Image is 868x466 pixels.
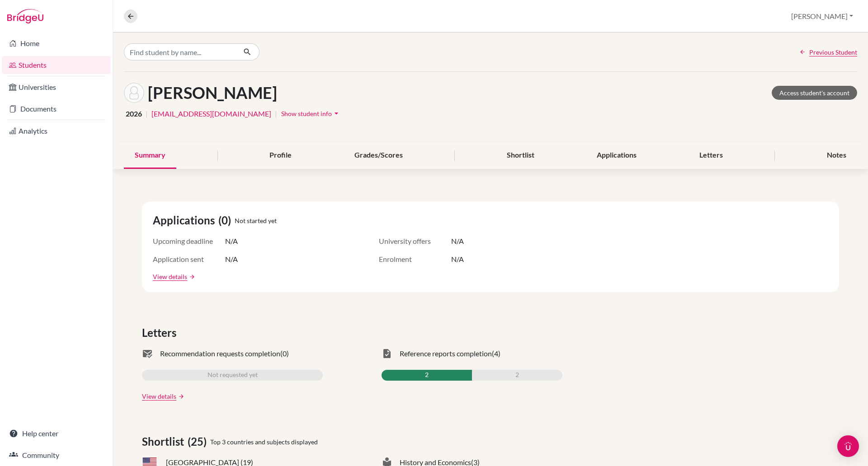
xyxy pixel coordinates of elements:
img: Kha Tran's avatar [124,83,144,103]
span: Enrolment [379,254,451,265]
span: Upcoming deadline [153,236,225,247]
a: Universities [2,78,111,96]
span: N/A [451,254,464,265]
a: Help center [2,424,111,443]
div: Open Intercom Messenger [837,435,859,457]
span: | [275,108,277,119]
span: N/A [225,254,238,265]
div: Letters [689,142,734,169]
i: arrow_drop_down [332,109,341,118]
span: 2 [425,370,429,381]
button: Show student infoarrow_drop_down [281,107,341,121]
div: Notes [816,142,857,169]
span: Reference reports completion [400,348,492,359]
a: Access student's account [772,86,857,100]
span: (0) [218,212,235,228]
span: Applications [153,212,218,228]
div: Grades/Scores [344,142,414,169]
div: Shortlist [496,142,545,169]
span: Recommendation requests completion [160,348,280,359]
span: Top 3 countries and subjects displayed [210,437,318,447]
a: Analytics [2,122,111,140]
span: Letters [142,325,180,341]
span: (25) [188,433,210,450]
span: Application sent [153,254,225,265]
button: [PERSON_NAME] [787,8,857,25]
a: Students [2,56,111,74]
a: Documents [2,100,111,118]
span: Shortlist [142,433,188,450]
span: Previous Student [809,47,857,57]
span: 2 [515,370,519,381]
a: arrow_forward [176,393,184,400]
div: Applications [586,142,647,169]
span: N/A [225,236,238,247]
div: Summary [124,142,176,169]
span: | [146,108,148,119]
span: University offers [379,236,451,247]
a: [EMAIL_ADDRESS][DOMAIN_NAME] [151,108,271,119]
span: (4) [492,348,500,359]
span: task [382,348,392,359]
a: View details [142,391,176,401]
input: Find student by name... [124,43,236,61]
span: mark_email_read [142,348,153,359]
span: 2026 [126,108,142,119]
span: Not requested yet [208,370,258,381]
a: View details [153,272,187,281]
img: Bridge-U [7,9,43,23]
a: Home [2,34,111,52]
div: Profile [259,142,302,169]
span: Not started yet [235,216,277,225]
span: Show student info [281,110,332,117]
a: Previous Student [799,47,857,57]
a: arrow_forward [187,274,195,280]
span: N/A [451,236,464,247]
a: Community [2,446,111,464]
span: (0) [280,348,289,359]
h1: [PERSON_NAME] [148,83,277,103]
